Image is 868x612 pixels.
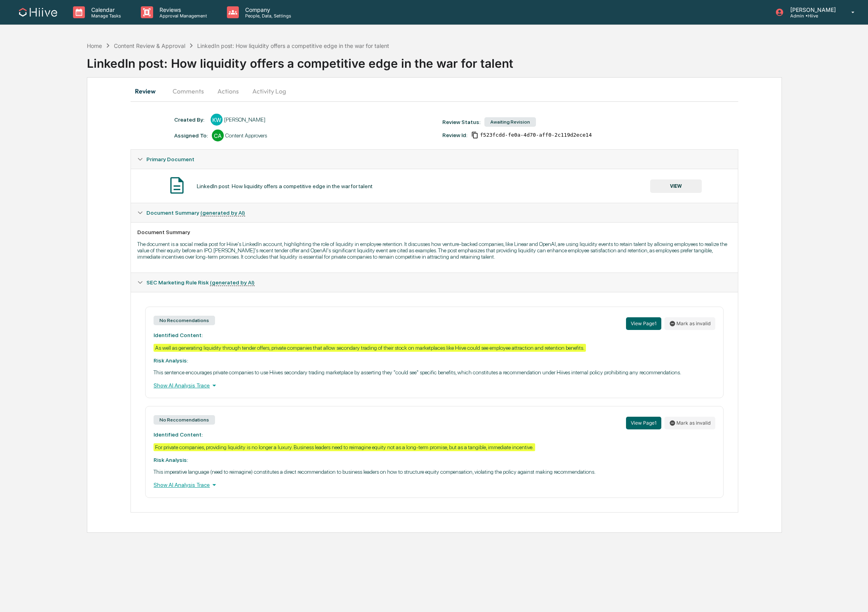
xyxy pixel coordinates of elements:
[154,457,188,463] strong: Risk Analysis:
[626,317,661,330] button: View Page1
[85,6,125,13] p: Calendar
[626,417,661,429] button: View Page1
[154,443,535,451] div: For private companies, providing liquidity is no longer a luxury. Business leaders need to reimag...
[154,316,215,325] div: No Reccomendations
[19,8,57,17] img: logo
[154,480,715,489] div: Show AI Analysis Trace
[212,130,224,141] div: CA
[146,156,194,162] span: Primary Document
[197,183,373,189] div: LinkedIn post: How liquidity offers a competitive edge in the war for talent
[442,132,467,138] div: Review Id:
[131,203,738,222] div: Document Summary (generated by AI)
[87,42,102,49] div: Home
[131,292,738,512] div: Document Summary (generated by AI)
[154,357,188,364] strong: Risk Analysis:
[87,50,868,71] div: LinkedIn post: How liquidity offers a competitive edge in the war for talent
[224,116,265,123] div: [PERSON_NAME]
[484,117,536,127] div: Awaiting Revision
[442,119,480,125] div: Review Status:
[784,6,840,13] p: [PERSON_NAME]
[166,82,210,101] button: Comments
[154,431,203,438] strong: Identified Content:
[153,6,211,13] p: Reviews
[480,132,592,138] span: f523fcdd-fe0a-4d70-aff0-2c119d2ece14
[664,417,715,429] button: Mark as invalid
[154,344,586,352] div: As well as generating liquidity through tender offers, private companies that allow secondary tra...
[664,317,715,330] button: Mark as invalid
[146,279,255,286] span: SEC Marketing Rule Risk
[131,273,738,292] div: SEC Marketing Rule Risk (generated by AI)
[225,132,267,139] div: Content Approvers
[200,210,245,216] u: (generated by AI)
[131,150,738,169] div: Primary Document
[246,82,292,101] button: Activity Log
[131,82,166,101] button: Review
[197,42,389,49] div: LinkedIn post: How liquidity offers a competitive edge in the war for talent
[211,114,223,126] div: KW
[153,13,211,19] p: Approval Management
[154,381,715,390] div: Show AI Analysis Trace
[137,241,732,260] p: The document is a social media post for Hiive's LinkedIn account, highlighting the role of liquid...
[146,210,245,216] span: Document Summary
[239,13,295,19] p: People, Data, Settings
[154,369,715,376] p: This sentence encourages private companies to use Hiives secondary trading marketplace by asserti...
[131,222,738,273] div: Document Summary (generated by AI)
[210,82,246,101] button: Actions
[784,13,840,19] p: Admin • Hiive
[85,13,125,19] p: Manage Tasks
[114,42,185,49] div: Content Review & Approval
[650,179,702,193] button: VIEW
[210,279,255,286] u: (generated by AI)
[174,116,207,123] div: Created By: ‎ ‎
[174,132,208,139] div: Assigned To:
[154,332,203,338] strong: Identified Content:
[131,169,738,203] div: Primary Document
[239,6,295,13] p: Company
[154,469,715,475] p: This imperative language (need to reimagine) constitutes a direct recommendation to business lead...
[137,229,732,235] div: Document Summary
[131,82,738,101] div: secondary tabs example
[154,415,215,425] div: No Reccomendations
[167,175,187,195] img: Document Icon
